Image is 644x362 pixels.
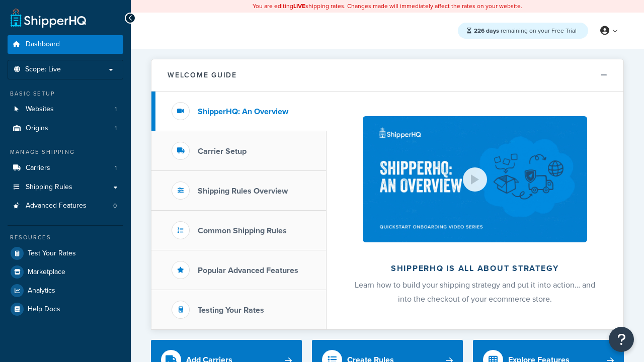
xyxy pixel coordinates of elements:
[474,26,577,35] span: remaining on your Free Trial
[8,233,123,242] div: Resources
[151,59,623,92] button: Welcome Guide
[8,35,123,54] a: Dashboard
[198,266,298,275] h3: Popular Advanced Features
[8,282,123,300] a: Analytics
[168,71,237,79] h2: Welcome Guide
[8,263,123,281] a: Marketplace
[8,159,123,177] a: Carriers1
[293,2,305,11] b: LIVE
[26,40,60,49] span: Dashboard
[8,197,123,215] a: Advanced Features0
[8,178,123,197] a: Shipping Rules
[8,100,123,119] li: Websites
[8,100,123,119] a: Websites1
[198,306,264,315] h3: Testing Your Rates
[8,119,123,138] li: Origins
[355,279,595,305] span: Learn how to build your shipping strategy and put it into action… and into the checkout of your e...
[8,159,123,177] li: Carriers
[28,268,65,277] span: Marketplace
[198,226,287,235] h3: Common Shipping Rules
[353,264,597,273] h2: ShipperHQ is all about strategy
[115,105,117,114] span: 1
[115,164,117,172] span: 1
[26,183,72,192] span: Shipping Rules
[8,148,123,156] div: Manage Shipping
[363,116,587,242] img: ShipperHQ is all about strategy
[113,202,117,210] span: 0
[8,89,123,98] div: Basic Setup
[8,197,123,215] li: Advanced Features
[28,249,76,258] span: Test Your Rates
[8,119,123,138] a: Origins1
[26,124,48,133] span: Origins
[115,124,117,133] span: 1
[26,202,87,210] span: Advanced Features
[198,107,288,116] h3: ShipperHQ: An Overview
[8,244,123,262] a: Test Your Rates
[25,65,61,74] span: Scope: Live
[28,287,55,295] span: Analytics
[26,164,50,172] span: Carriers
[8,300,123,318] a: Help Docs
[198,187,288,196] h3: Shipping Rules Overview
[609,327,634,352] button: Open Resource Center
[198,147,247,156] h3: Carrier Setup
[28,305,60,314] span: Help Docs
[26,105,54,114] span: Websites
[474,26,499,35] strong: 226 days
